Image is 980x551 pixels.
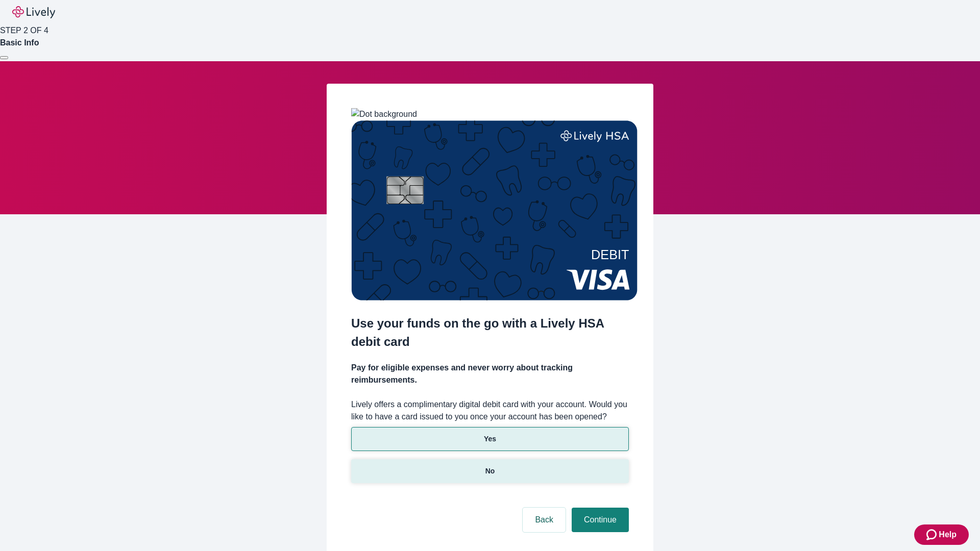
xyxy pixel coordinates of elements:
[351,427,629,451] button: Yes
[351,398,629,423] label: Lively offers a complimentary digital debit card with your account. Would you like to have a card...
[914,524,969,545] button: Zendesk support iconHelp
[351,108,417,120] img: Dot background
[351,362,629,386] h4: Pay for eligible expenses and never worry about tracking reimbursements.
[484,434,496,444] p: Yes
[12,6,55,18] img: Lively
[926,529,939,541] svg: Zendesk support icon
[351,459,629,483] button: No
[572,508,629,532] button: Continue
[351,314,629,351] h2: Use your funds on the go with a Lively HSA debit card
[485,466,495,477] p: No
[939,529,957,541] span: Help
[523,508,566,532] button: Back
[351,120,638,300] img: Debit card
